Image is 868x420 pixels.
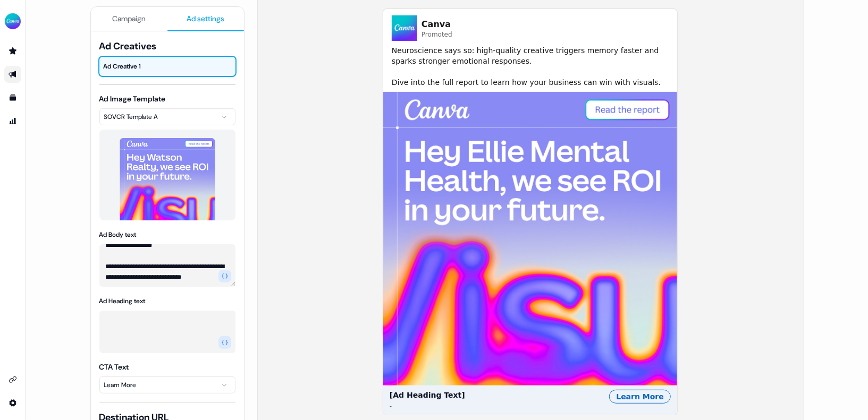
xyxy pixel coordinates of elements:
span: - [390,402,392,410]
label: CTA Text [99,362,129,372]
span: Canva [422,18,452,31]
span: [Ad Heading Text] [390,390,465,400]
label: Ad Body text [99,230,137,239]
button: [Ad Heading Text]-Learn More [383,92,677,415]
a: Go to integrations [4,395,21,412]
label: Ad Heading text [99,297,146,305]
a: Go to outbound experience [4,66,21,83]
a: Go to attribution [4,113,21,130]
span: Campaign [112,13,146,24]
span: Ad Creative 1 [104,61,231,72]
span: Ad settings [187,13,224,24]
label: Ad Image Template [99,94,166,104]
a: Go to templates [4,89,21,106]
span: Ad Creatives [99,40,235,53]
div: Learn More [609,390,671,404]
span: Promoted [422,31,452,39]
a: Go to integrations [4,371,21,388]
span: Neuroscience says so: high-quality creative triggers memory faster and sparks stronger emotional ... [392,45,669,88]
a: Go to prospects [4,42,21,59]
